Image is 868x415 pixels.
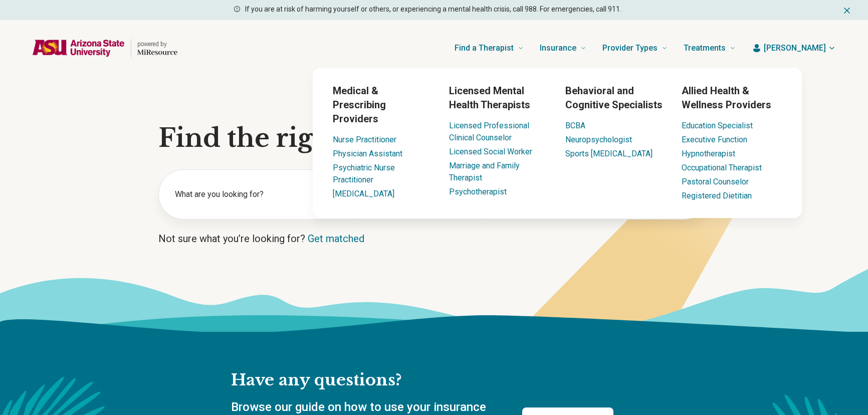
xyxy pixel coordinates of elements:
[682,177,749,186] a: Pastoral Counselor
[565,149,653,158] a: Sports [MEDICAL_DATA]
[449,121,529,142] a: Licensed Professional Clinical Counselor
[245,4,621,15] p: If you are at risk of harming yourself or others, or experiencing a mental health crisis, call 98...
[449,161,520,182] a: Marriage and Family Therapist
[684,41,726,55] span: Treatments
[602,41,658,55] span: Provider Types
[308,233,364,245] a: Get matched
[752,42,836,54] button: [PERSON_NAME]
[455,28,524,68] a: Find a Therapist
[455,41,514,55] span: Find a Therapist
[333,163,395,184] a: Psychiatric Nurse Practitioner
[158,232,710,246] p: Not sure what you’re looking for?
[253,68,862,218] div: Provider Types
[682,135,747,144] a: Executive Function
[764,42,826,54] span: [PERSON_NAME]
[449,147,532,156] a: Licensed Social Worker
[602,28,668,68] a: Provider Types
[540,28,586,68] a: Insurance
[32,32,177,64] a: Home page
[333,84,433,126] h3: Medical & Prescribing Providers
[682,84,782,112] h3: Allied Health & Wellness Providers
[682,121,753,130] a: Education Specialist
[137,40,177,48] p: powered by
[842,4,852,16] button: Dismiss
[682,149,735,158] a: Hypnotherapist
[449,84,549,112] h3: Licensed Mental Health Therapists
[175,188,343,200] label: What are you looking for?
[684,28,736,68] a: Treatments
[565,84,666,112] h3: Behavioral and Cognitive Specialists
[158,123,710,153] h1: Find the right mental health care for you
[449,187,507,196] a: Psychotherapist
[231,370,613,391] h2: Have any questions?
[565,121,585,130] a: BCBA
[540,41,576,55] span: Insurance
[682,191,752,200] a: Registered Dietitian
[333,135,396,144] a: Nurse Practitioner
[333,189,394,198] a: [MEDICAL_DATA]
[682,163,762,172] a: Occupational Therapist
[565,135,632,144] a: Neuropsychologist
[333,149,402,158] a: Physician Assistant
